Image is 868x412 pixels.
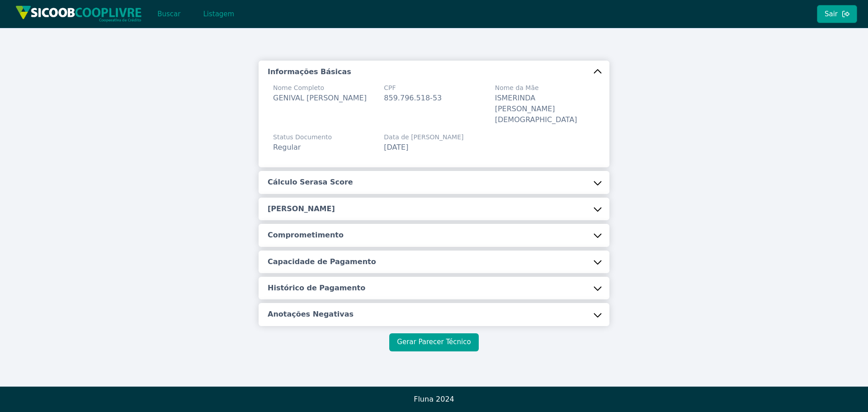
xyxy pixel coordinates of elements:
img: img/sicoob_cooplivre.png [15,5,142,22]
button: Capacidade de Pagamento [259,251,609,273]
h5: Histórico de Pagamento [268,283,365,293]
button: Comprometimento [259,224,609,246]
button: Gerar Parecer Técnico [389,333,478,351]
span: CPF [384,83,442,93]
button: Anotações Negativas [259,303,609,326]
h5: Cálculo Serasa Score [268,177,353,187]
span: Nome Completo [273,83,367,93]
span: Status Documento [273,133,332,142]
h5: Capacidade de Pagamento [268,257,376,267]
button: [PERSON_NAME] [259,198,609,220]
button: Buscar [150,5,188,23]
button: Informações Básicas [259,61,609,83]
h5: Anotações Negativas [268,309,354,319]
button: Listagem [195,5,242,23]
h5: Comprometimento [268,230,344,240]
span: Fluna 2024 [414,395,454,403]
span: ISMERINDA [PERSON_NAME][DEMOGRAPHIC_DATA] [495,94,577,124]
h5: [PERSON_NAME] [268,204,335,214]
span: Nome da Mãe [495,83,595,93]
span: Regular [273,143,301,152]
span: GENIVAL [PERSON_NAME] [273,94,367,102]
span: 859.796.518-53 [384,94,442,102]
button: Sair [817,5,857,23]
span: Data de [PERSON_NAME] [384,133,463,142]
span: [DATE] [384,143,408,152]
button: Histórico de Pagamento [259,277,609,299]
h5: Informações Básicas [268,67,351,77]
button: Cálculo Serasa Score [259,171,609,194]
